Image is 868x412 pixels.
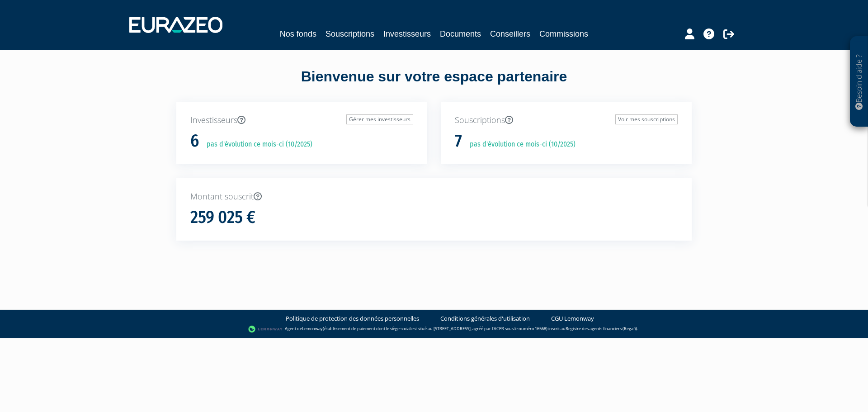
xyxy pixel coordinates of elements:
[325,28,374,40] a: Souscriptions
[170,66,698,102] div: Bienvenue sur votre espace partenaire
[190,208,255,227] h1: 259 025 €
[190,114,413,126] p: Investisseurs
[566,326,637,331] a: Registre des agents financiers (Regafi)
[551,314,594,323] a: CGU Lemonway
[490,28,530,40] a: Conseillers
[190,191,678,203] p: Montant souscrit
[455,114,678,126] p: Souscriptions
[539,28,588,40] a: Commissions
[463,139,576,150] p: pas d'évolution ce mois-ci (10/2025)
[129,17,222,33] img: 1732889491-logotype_eurazeo_blanc_rvb.png
[286,314,419,323] a: Politique de protection des données personnelles
[302,326,323,331] a: Lemonway
[200,139,312,150] p: pas d'évolution ce mois-ci (10/2025)
[248,325,283,334] img: logo-lemonway.png
[440,314,530,323] a: Conditions générales d'utilisation
[280,28,316,40] a: Nos fonds
[190,132,199,151] h1: 6
[615,114,678,124] a: Voir mes souscriptions
[854,41,864,123] p: Besoin d'aide ?
[455,132,462,151] h1: 7
[346,114,413,124] a: Gérer mes investisseurs
[383,28,431,40] a: Investisseurs
[440,28,481,40] a: Documents
[9,325,859,334] div: - Agent de (établissement de paiement dont le siège social est situé au [STREET_ADDRESS], agréé p...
